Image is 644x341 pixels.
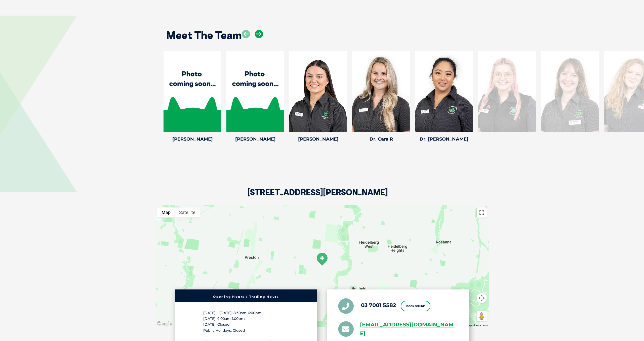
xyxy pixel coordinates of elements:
button: Toggle fullscreen view [477,207,487,218]
h4: [PERSON_NAME] [226,137,284,141]
a: [EMAIL_ADDRESS][DOMAIN_NAME] [360,320,458,338]
h4: Dr. Cara R [352,137,410,141]
a: Book Online [401,301,430,311]
button: Show satellite imagery [175,207,200,218]
button: Show street map [157,207,175,218]
h2: Meet The Team [166,30,242,40]
h4: [PERSON_NAME] [164,137,221,141]
a: 03 7001 5582 [361,302,396,308]
h4: [PERSON_NAME] [289,137,347,141]
h4: Dr. [PERSON_NAME] [415,137,473,141]
p: [DATE] – [DATE]: 8:30am-6:00pm [DATE]: 9:00am-1:00pm [DATE]: Closed Public Holidays: Closed [203,310,289,333]
h6: Opening Hours / Trading Hours [177,295,315,298]
h2: [STREET_ADDRESS][PERSON_NAME] [247,188,388,205]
